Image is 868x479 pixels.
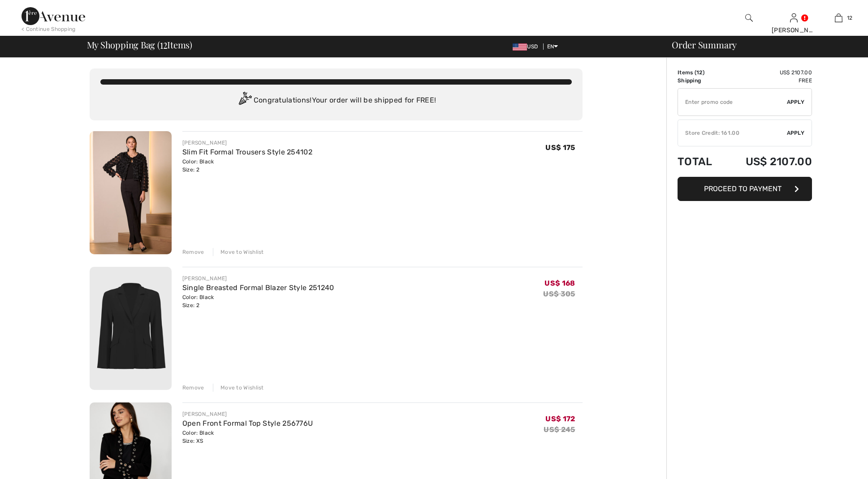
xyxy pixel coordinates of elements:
input: Promo code [678,89,787,115]
img: My Info [790,13,798,23]
div: Color: Black Size: XS [182,429,313,445]
a: 12 [816,13,860,23]
span: USD [513,43,541,50]
img: My Bag [835,13,842,23]
button: Proceed to Payment [678,177,812,201]
div: Store Credit: 161.00 [678,129,787,137]
div: Remove [182,384,204,392]
span: US$ 168 [544,279,575,287]
span: 12 [847,14,853,22]
div: Congratulations! Your order will be shipped for FREE! [100,92,572,110]
s: US$ 245 [544,425,575,434]
img: Slim Fit Formal Trousers Style 254102 [90,131,172,254]
a: Sign In [790,13,798,22]
div: [PERSON_NAME] [772,26,816,35]
div: [PERSON_NAME] [182,139,312,147]
img: 1ère Avenue [22,7,85,25]
td: US$ 2107.00 [724,68,812,77]
span: Proceed to Payment [704,184,782,193]
div: Remove [182,248,204,256]
div: Move to Wishlist [213,248,264,256]
span: EN [547,43,558,50]
div: Color: Black Size: 2 [182,293,334,309]
td: US$ 2107.00 [724,146,812,177]
div: [PERSON_NAME] [182,274,334,282]
span: 12 [696,69,703,76]
img: Congratulation2.svg [236,92,254,110]
td: Free [724,77,812,85]
img: Single Breasted Formal Blazer Style 251240 [90,267,172,390]
a: Single Breasted Formal Blazer Style 251240 [182,283,334,292]
div: [PERSON_NAME] [182,410,313,418]
span: US$ 172 [545,415,575,423]
img: search the website [745,13,753,23]
span: Apply [787,98,805,106]
span: Apply [787,129,805,137]
td: Total [678,146,724,177]
s: US$ 305 [543,290,575,298]
td: Shipping [678,77,724,85]
div: Move to Wishlist [213,384,264,392]
span: 12 [160,38,168,50]
td: Items ( ) [678,68,724,77]
div: Order Summary [661,40,863,49]
span: US$ 175 [545,143,575,152]
a: Slim Fit Formal Trousers Style 254102 [182,148,312,156]
span: My Shopping Bag ( Items) [87,40,193,49]
div: < Continue Shopping [22,25,76,33]
img: US Dollar [513,43,527,51]
div: Color: Black Size: 2 [182,158,312,174]
a: Open Front Formal Top Style 256776U [182,419,313,428]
